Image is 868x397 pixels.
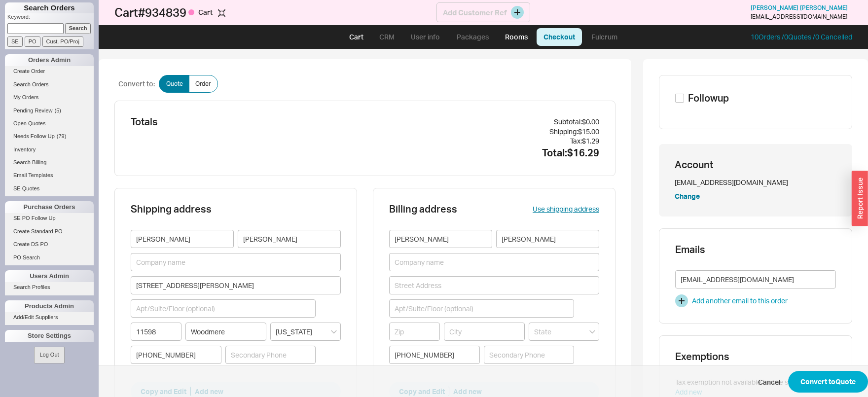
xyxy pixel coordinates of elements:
[238,230,341,248] input: Last name
[389,323,440,341] input: Zip
[131,204,212,214] h3: Shipping address
[758,377,780,387] span: Cancel
[5,253,94,263] a: PO Search
[403,28,447,46] a: User info
[195,80,211,88] span: Order
[389,346,480,364] input: Phone
[57,133,67,139] span: ( 79 )
[5,170,94,180] a: Email Templates
[42,36,83,47] input: Cust. PO/Proj
[5,213,94,223] a: SE PO Follow Up
[131,117,443,127] h2: Totals
[225,346,316,364] input: Secondary Phone
[13,133,55,139] span: Needs Follow Up
[331,330,337,334] svg: open menu
[7,36,23,47] input: SE
[675,160,836,170] h3: Account
[7,13,94,23] p: Keyword:
[198,8,214,16] span: Cart
[5,2,94,13] h1: Search Orders
[166,80,183,88] span: Quote
[5,118,94,129] a: Open Quotes
[5,201,94,213] div: Purchase Orders
[449,28,496,46] a: Packages
[5,239,94,250] a: Create DS PO
[529,323,600,341] input: State
[55,108,61,113] span: ( 5 )
[5,92,94,103] a: My Orders
[5,226,94,237] a: Create Standard PO
[751,13,847,20] div: [EMAIL_ADDRESS][DOMAIN_NAME]
[675,178,836,187] div: [EMAIL_ADDRESS][DOMAIN_NAME]
[5,183,94,194] a: SE Quotes
[584,28,624,46] a: Fulcrum
[389,230,492,248] input: First name
[443,136,599,146] div: Tax: $1.29
[675,294,836,307] button: Add another email to this order
[5,54,94,66] div: Orders Admin
[13,108,53,113] span: Pending Review
[788,371,868,393] button: Convert toQuote
[692,296,788,306] div: Add another email to this order
[34,347,64,363] button: Log Out
[131,276,341,294] input: Street Address
[270,323,341,341] input: State
[389,276,599,294] input: Street Address
[443,127,599,137] div: Shipping: $15.00
[443,117,599,127] div: Subtotal: $0.00
[5,66,94,76] a: Create Order
[131,230,234,248] input: First name
[389,299,574,318] input: Apt/Suite/Floor (optional)
[131,253,341,271] input: Company name
[688,91,729,105] span: Followup
[131,346,221,364] input: Phone
[800,376,856,388] span: Convert to Quote
[342,28,370,46] a: Cart
[675,94,684,103] input: Followup
[751,33,852,41] a: 10Orders /0Quotes /0 Cancelled
[5,157,94,168] a: Search Billing
[443,146,599,160] div: Total: $16.29
[484,346,575,364] input: Secondary Phone
[5,144,94,155] a: Inventory
[114,5,436,19] h1: Cart # 934839
[675,352,836,361] h3: Exemptions
[372,28,401,46] a: CRM
[444,323,525,341] input: City
[537,28,582,46] a: Checkout
[675,245,836,254] h3: Emails
[5,282,94,292] a: Search Profiles
[65,23,91,34] input: Search
[675,191,700,201] button: Change
[498,28,535,46] a: Rooms
[5,106,94,116] a: Pending Review(5)
[5,270,94,282] div: Users Admin
[751,4,848,11] a: [PERSON_NAME] [PERSON_NAME]
[5,79,94,90] a: Search Orders
[5,330,94,342] div: Store Settings
[25,36,40,47] input: PO
[751,4,848,11] span: [PERSON_NAME] [PERSON_NAME]
[389,204,457,214] h3: Billing address
[496,230,599,248] input: Last name
[436,2,530,22] div: Add Customer Ref
[131,323,181,341] input: Zip
[185,323,266,341] input: City
[118,79,155,89] div: Convert to:
[5,300,94,312] div: Products Admin
[389,253,599,271] input: Company name
[5,312,94,323] a: Add/Edit Suppliers
[533,204,599,214] button: Use shipping address
[5,131,94,142] a: Needs Follow Up(79)
[589,330,595,334] svg: open menu
[131,299,316,318] input: Apt/Suite/Floor (optional)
